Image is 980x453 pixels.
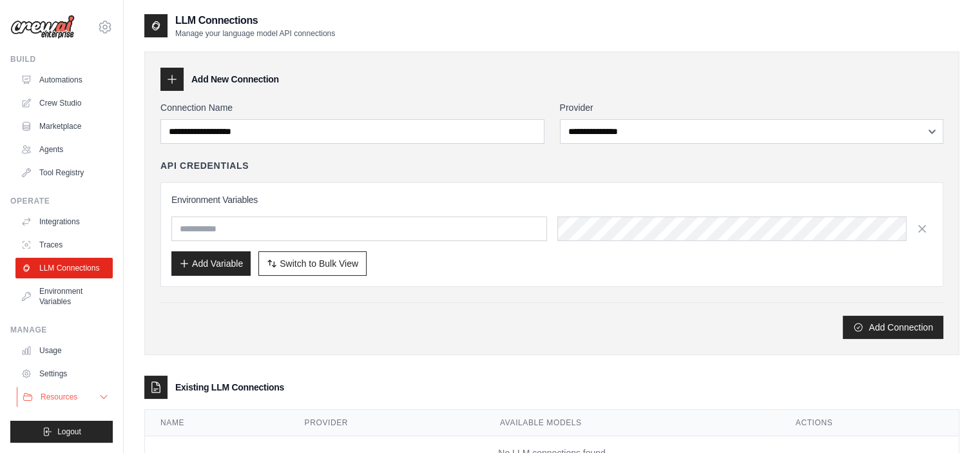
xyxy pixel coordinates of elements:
[171,251,251,276] button: Add Variable
[485,410,780,436] th: Available Models
[280,257,358,270] span: Switch to Bulk View
[15,116,113,137] a: Marketplace
[41,392,77,402] span: Resources
[175,28,335,39] p: Manage your language model API connections
[289,410,485,436] th: Provider
[15,211,113,232] a: Integrations
[191,73,279,86] h3: Add New Connection
[57,427,81,437] span: Logout
[15,340,113,361] a: Usage
[160,159,249,172] h4: API Credentials
[15,139,113,160] a: Agents
[15,363,113,384] a: Settings
[15,162,113,183] a: Tool Registry
[10,325,113,335] div: Manage
[10,196,113,206] div: Operate
[15,235,113,255] a: Traces
[258,251,367,276] button: Switch to Bulk View
[780,410,959,436] th: Actions
[10,15,75,39] img: Logo
[15,70,113,90] a: Automations
[175,13,335,28] h2: LLM Connections
[145,410,289,436] th: Name
[843,316,943,339] button: Add Connection
[171,193,932,206] h3: Environment Variables
[175,381,284,394] h3: Existing LLM Connections
[15,93,113,113] a: Crew Studio
[15,281,113,312] a: Environment Variables
[160,101,544,114] label: Connection Name
[17,387,114,407] button: Resources
[15,258,113,278] a: LLM Connections
[10,54,113,64] div: Build
[10,421,113,443] button: Logout
[560,101,944,114] label: Provider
